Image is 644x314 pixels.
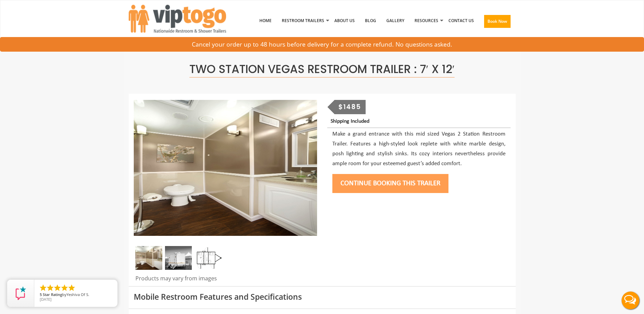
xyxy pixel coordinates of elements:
[332,129,505,169] p: Make a grand entrance with this mid sized Vegas 2 Station Restroom Trailer. Features a high-style...
[329,3,360,38] a: About Us
[40,297,52,302] span: [DATE]
[68,284,76,292] li: 
[484,15,511,28] button: Book Now
[254,3,277,38] a: Home
[443,3,479,38] a: Contact Us
[277,3,329,38] a: Restroom Trailers
[129,5,226,33] img: VIPTOGO
[14,286,27,300] img: Review Rating
[332,180,448,187] a: Continue Booking this trailer
[381,3,409,38] a: Gallery
[479,3,516,42] a: Book Now
[134,293,511,301] h3: Mobile Restroom Features and Specifications
[332,174,448,193] button: Continue Booking this trailer
[134,275,317,286] div: Products may vary from images
[165,246,192,270] img: Side view of two station restroom trailer with separate doors for males and females
[67,292,89,297] span: Yeshiva Of S.
[360,3,381,38] a: Blog
[39,284,47,292] li: 
[617,287,644,314] button: Live Chat
[53,284,61,292] li: 
[40,293,112,297] span: by
[43,292,62,297] span: Star Rating
[409,3,443,38] a: Resources
[189,61,455,77] span: Two Station Vegas Restroom Trailer : 7′ x 12′
[60,284,69,292] li: 
[334,100,366,114] div: $1485
[135,246,162,270] img: Inside of complete restroom with a stall and mirror
[195,246,222,270] img: Floor Plan of 2 station restroom with sink and toilet
[331,117,510,126] p: Shipping Included
[46,284,54,292] li: 
[40,292,42,297] span: 5
[134,100,317,236] img: Side view of two station restroom trailer with separate doors for males and females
